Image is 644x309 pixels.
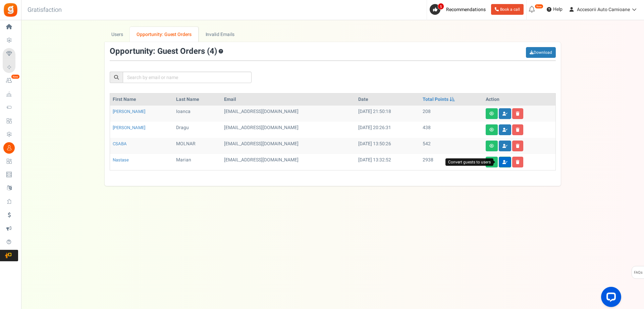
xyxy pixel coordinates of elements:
[3,2,18,17] img: Gratisfaction
[221,154,356,170] td: [EMAIL_ADDRESS][DOMAIN_NAME]
[430,4,488,15] a: 5 Recommendations
[173,154,221,170] td: Marian
[512,157,523,167] a: Delete user
[110,93,174,106] th: First Name
[173,138,221,154] td: MOLNAR
[113,141,127,147] a: CSABA
[210,45,214,57] span: 4
[499,108,511,119] a: Convert guests to users
[499,124,511,135] a: Convert guests to users
[535,4,543,9] em: New
[173,122,221,138] td: Dragu
[221,93,356,106] th: Email
[512,124,523,135] a: Delete user
[123,72,252,83] input: Search by email or name
[113,157,129,163] a: Nastase
[219,49,223,54] span: Customers who have shopped as a Guest (without creating an account) in your store. This is an opp...
[356,154,420,170] td: [DATE] 13:32:52
[526,47,556,58] a: Download
[113,124,145,131] a: [PERSON_NAME]
[499,141,511,151] a: Convert guests to users
[130,27,198,42] a: Opportunity: Guest Orders
[438,3,444,10] span: 5
[356,138,420,154] td: [DATE] 13:50:26
[221,106,356,122] td: [EMAIL_ADDRESS][DOMAIN_NAME]
[105,27,130,42] a: Users
[113,108,145,115] a: [PERSON_NAME]
[3,75,18,86] a: New
[420,138,483,154] td: 542
[199,27,241,42] a: Invalid Emails
[221,138,356,154] td: [EMAIL_ADDRESS][DOMAIN_NAME]
[221,122,356,138] td: [EMAIL_ADDRESS][DOMAIN_NAME]
[445,158,493,166] div: Convert guests to users
[577,6,630,13] span: Accesorii Auto Camioane
[20,3,69,17] h3: Gratisfaction
[446,6,486,13] span: Recommendations
[544,4,565,15] a: Help
[173,93,221,106] th: Last Name
[634,266,643,279] span: FAQs
[551,6,562,13] span: Help
[110,47,223,56] h3: Opportunity: Guest Orders ( )
[420,154,483,170] td: 2938
[11,74,20,79] em: New
[420,106,483,122] td: 208
[420,122,483,138] td: 438
[512,141,523,151] a: Delete user
[491,4,524,15] a: Book a call
[512,108,523,119] a: Delete user
[483,93,555,106] th: Action
[356,122,420,138] td: [DATE] 20:26:31
[173,106,221,122] td: Ioanca
[423,96,455,103] a: Total Points
[356,106,420,122] td: [DATE] 21:50:18
[356,93,420,106] th: Date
